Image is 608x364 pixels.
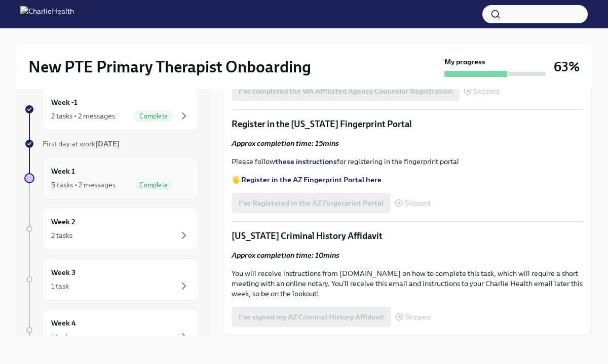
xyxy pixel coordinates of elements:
h6: Week -1 [51,97,78,108]
strong: Approx completion time: 15mins [232,139,339,148]
div: 1 task [51,332,69,342]
span: Skipped [405,313,431,321]
h3: 63% [554,58,580,76]
h6: Week 2 [51,216,75,227]
a: Register in the AZ Fingerprint Portal here [241,175,382,184]
h2: New PTE Primary Therapist Onboarding [28,57,311,77]
strong: [DATE] [95,139,120,148]
span: First day at work [43,139,120,148]
span: Skipped [405,199,430,207]
a: Week 15 tasks • 2 messagesComplete [24,157,199,199]
div: 2 tasks • 2 messages [51,111,115,121]
span: Complete [133,112,174,120]
a: Week 22 tasks [24,208,199,250]
a: these instructions [275,157,337,166]
h6: Week 1 [51,166,75,177]
strong: Approx completion time: 10mins [232,251,339,260]
p: You will receive instructions from [DOMAIN_NAME] on how to complete this task, which will require... [232,268,583,299]
h6: Week 4 [51,317,76,329]
a: Week -12 tasks • 2 messagesComplete [24,88,199,131]
div: 5 tasks • 2 messages [51,180,116,190]
a: First day at work[DATE] [24,139,199,149]
span: Skipped [474,88,499,95]
div: 1 task [51,281,69,291]
strong: My progress [444,57,485,67]
p: Please follow for registering in the fingerprint portal [232,156,583,167]
h6: Week 3 [51,267,75,278]
p: 🖐️ [232,175,583,185]
span: Complete [133,181,174,189]
a: Week 41 task [24,309,199,351]
p: Register in the [US_STATE] Fingerprint Portal [232,118,583,130]
a: Week 31 task [24,258,199,301]
p: [US_STATE] Criminal History Affidavit [232,230,583,242]
img: CharlieHealth [20,6,74,22]
div: 2 tasks [51,230,72,240]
